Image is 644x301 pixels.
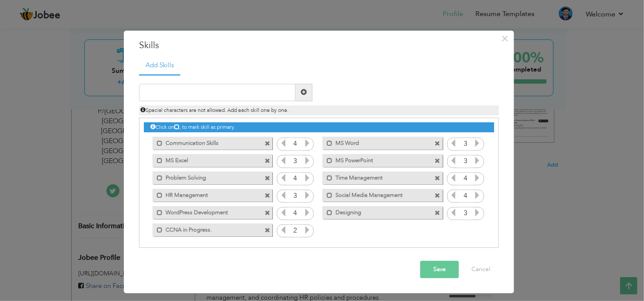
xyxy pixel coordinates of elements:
span: Special characters are not allowed. Add each skill one by one. [140,107,289,114]
h3: Skills [139,39,499,52]
div: Click on , to mark skill as primary. [144,122,494,132]
label: Time Management [332,172,420,183]
span: × [501,31,509,46]
label: MS PowerPoint [332,154,420,165]
label: Social Media Management [332,189,420,200]
button: Cancel [463,261,499,278]
label: MS Word [332,137,420,148]
label: Communication Skills [163,137,250,148]
button: Close [498,32,512,46]
label: Problem Solving [163,172,250,183]
a: Add Skills [139,56,180,75]
button: Save [420,261,459,278]
label: WordPress Development [163,206,250,217]
label: CCNA in Progress. [163,224,250,235]
label: HR Management [163,189,250,200]
label: Designing [332,206,420,217]
label: MS Excel [163,154,250,165]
